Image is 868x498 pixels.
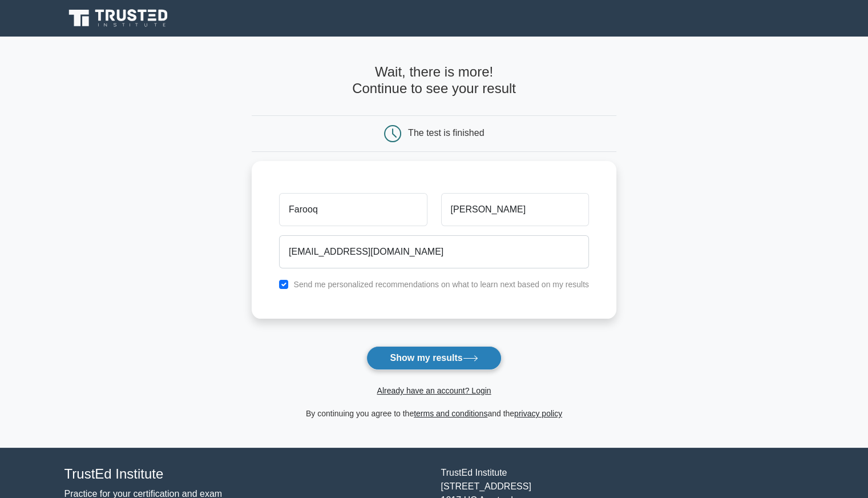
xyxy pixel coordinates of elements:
[293,280,589,289] label: Send me personalized recommendations on what to learn next based on my results
[64,466,427,483] h4: TrustEd Institute
[514,409,562,418] a: privacy policy
[414,409,487,418] a: terms and conditions
[377,386,491,395] a: Already have an account? Login
[279,235,589,268] input: Email
[441,193,589,226] input: Last name
[245,407,623,420] div: By continuing you agree to the and the
[252,64,616,97] h4: Wait, there is more! Continue to see your result
[408,128,484,138] div: The test is finished
[366,346,501,370] button: Show my results
[279,193,427,226] input: First name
